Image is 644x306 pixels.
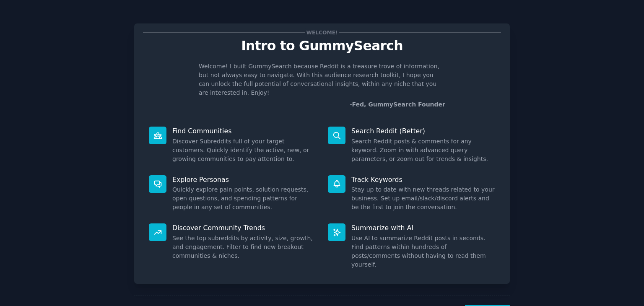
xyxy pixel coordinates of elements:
[351,137,495,163] dd: Search Reddit posts & comments for any keyword. Zoom in with advanced query parameters, or zoom o...
[172,127,316,135] p: Find Communities
[351,234,495,269] dd: Use AI to summarize Reddit posts in seconds. Find patterns within hundreds of posts/comments with...
[351,185,495,212] dd: Stay up to date with new threads related to your business. Set up email/slack/discord alerts and ...
[143,39,501,53] p: Intro to GummySearch
[305,28,339,37] span: Welcome!
[199,62,445,97] p: Welcome! I built GummySearch because Reddit is a treasure trove of information, but not always ea...
[351,175,495,184] p: Track Keywords
[351,127,495,135] p: Search Reddit (Better)
[350,100,445,109] div: -
[172,175,316,184] p: Explore Personas
[351,223,495,232] p: Summarize with AI
[352,101,445,108] a: Fed, GummySearch Founder
[172,223,316,232] p: Discover Community Trends
[172,185,316,212] dd: Quickly explore pain points, solution requests, open questions, and spending patterns for people ...
[172,234,316,260] dd: See the top subreddits by activity, size, growth, and engagement. Filter to find new breakout com...
[172,137,316,163] dd: Discover Subreddits full of your target customers. Quickly identify the active, new, or growing c...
